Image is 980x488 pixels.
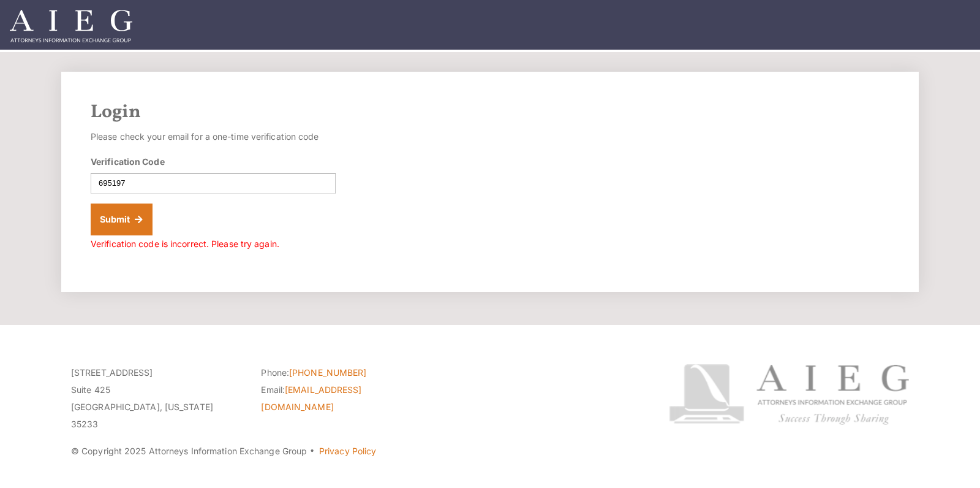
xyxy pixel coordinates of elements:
[261,384,361,412] a: [EMAIL_ADDRESS][DOMAIN_NAME]
[309,451,315,457] span: ·
[91,128,336,145] p: Please check your email for a one-time verification code
[91,238,279,249] span: Verification code is incorrect. Please try again.
[669,364,909,425] img: Attorneys Information Exchange Group logo
[91,155,165,168] label: Verification Code
[10,10,132,42] img: Attorneys Information Exchange Group
[91,204,153,235] button: Submit
[71,364,243,433] p: [STREET_ADDRESS] Suite 425 [GEOGRAPHIC_DATA], [US_STATE] 35233
[289,367,366,378] a: [PHONE_NUMBER]
[71,443,623,460] p: © Copyright 2025 Attorneys Information Exchange Group
[261,364,432,381] li: Phone:
[261,381,432,416] li: Email:
[91,101,889,123] h2: Login
[319,446,376,456] a: Privacy Policy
